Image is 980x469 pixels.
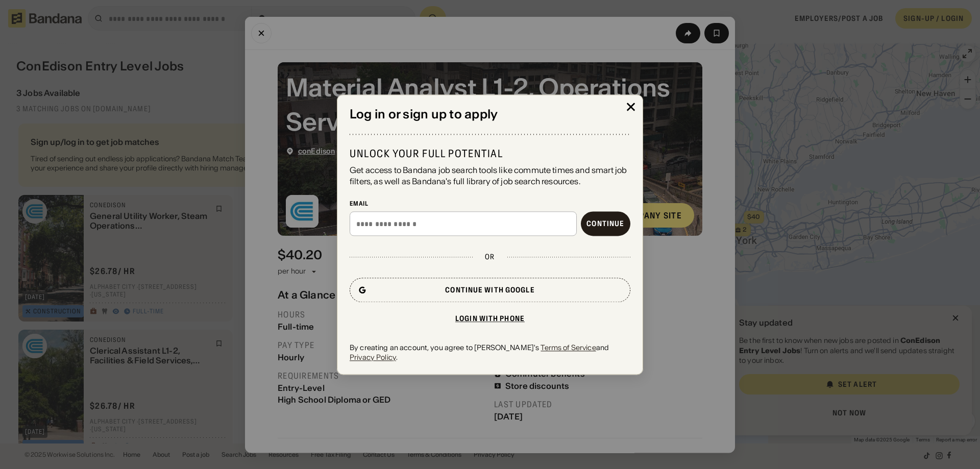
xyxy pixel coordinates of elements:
[350,107,630,122] div: Log in or sign up to apply
[485,253,495,262] div: or
[541,343,596,353] a: Terms of Service
[350,343,630,362] div: By creating an account, you agree to [PERSON_NAME]'s and .
[586,220,624,228] div: Continue
[455,315,525,323] div: Login with phone
[350,200,630,208] div: Email
[350,147,630,160] div: Unlock your full potential
[350,164,630,187] div: Get access to Bandana job search tools like commute times and smart job filters, as well as Banda...
[445,287,534,294] div: Continue with Google
[350,353,396,362] a: Privacy Policy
